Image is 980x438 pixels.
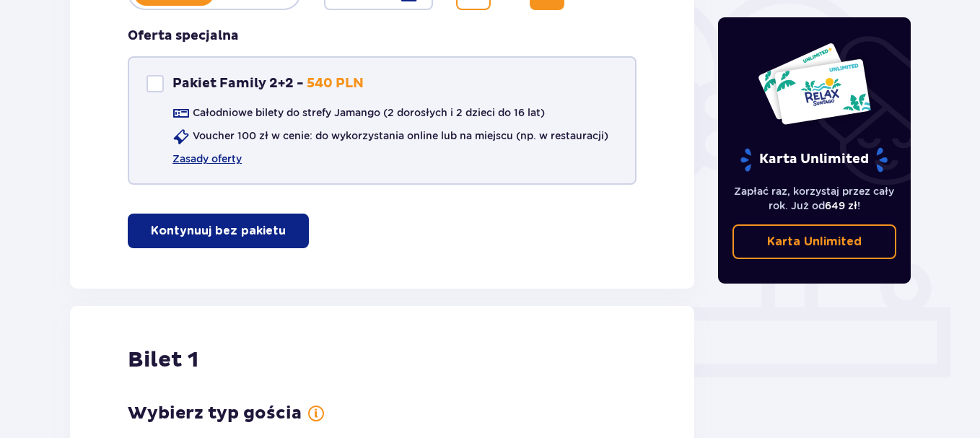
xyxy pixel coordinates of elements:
[739,147,889,172] p: Karta Unlimited
[732,224,897,259] a: Karta Unlimited
[757,42,872,126] img: Dwie karty całoroczne do Suntago z napisem 'UNLIMITED RELAX', na białym tle z tropikalnymi liśćmi...
[193,105,545,120] p: Całodniowe bilety do strefy Jamango (2 dorosłych i 2 dzieci do 16 lat)
[767,234,862,250] p: Karta Unlimited
[172,75,304,92] p: Pakiet Family 2+2 -
[172,152,242,166] a: Zasady oferty
[151,223,286,239] p: Kontynuuj bez pakietu
[128,403,302,424] h3: Wybierz typ gościa
[193,128,608,143] p: Voucher 100 zł w cenie: do wykorzystania online lub na miejscu (np. w restauracji)
[732,184,897,213] p: Zapłać raz, korzystaj przez cały rok. Już od !
[128,27,239,45] h3: Oferta specjalna
[128,346,198,374] h2: Bilet 1
[307,75,364,92] p: 540 PLN
[128,214,309,248] button: Kontynuuj bez pakietu
[825,200,857,211] span: 649 zł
